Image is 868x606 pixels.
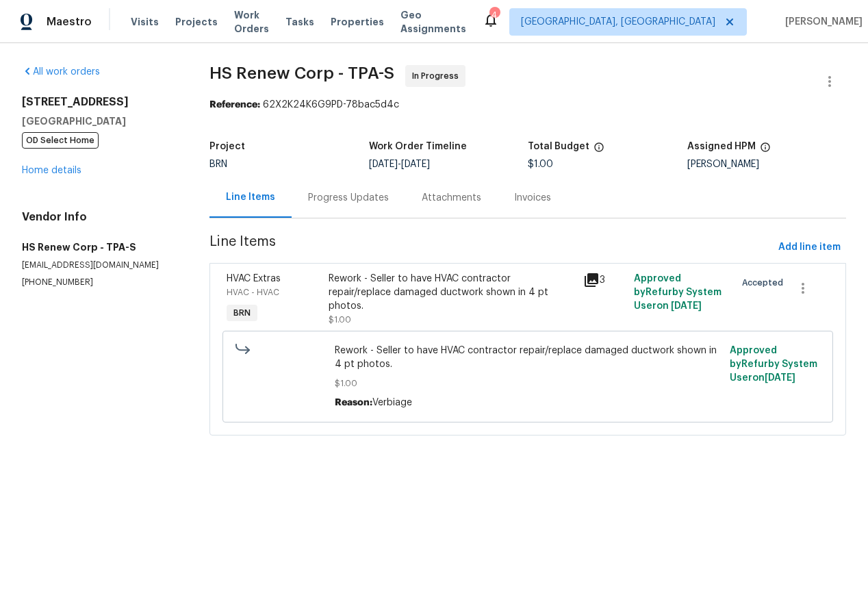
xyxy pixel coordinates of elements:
span: $1.00 [528,160,553,169]
h5: HS Renew Corp - TPA-S [22,240,177,254]
span: Reason: [335,398,372,407]
span: [DATE] [401,160,430,169]
p: [EMAIL_ADDRESS][DOMAIN_NAME] [22,260,177,271]
span: $1.00 [329,316,351,324]
div: Line Items [226,190,275,204]
span: [GEOGRAPHIC_DATA], [GEOGRAPHIC_DATA] [521,15,715,29]
div: [PERSON_NAME] [687,160,846,169]
span: BRN [209,160,227,169]
div: Progress Updates [308,191,389,205]
h2: [STREET_ADDRESS] [22,95,177,109]
span: HVAC Extras [227,274,281,283]
div: Attachments [422,191,481,205]
button: Add line item [773,235,846,260]
h5: Total Budget [528,142,589,151]
p: [PHONE_NUMBER] [22,277,177,288]
span: Verbiage [372,398,412,407]
span: BRN [228,306,256,320]
span: The total cost of line items that have been proposed by Opendoor. This sum includes line items th... [593,142,604,160]
span: Visits [131,15,159,29]
div: Rework - Seller to have HVAC contractor repair/replace damaged ductwork shown in 4 pt photos. [329,272,574,313]
span: Accepted [742,276,789,290]
div: Invoices [514,191,551,205]
span: OD Select Home [22,132,99,149]
span: Projects [175,15,218,29]
span: [PERSON_NAME] [780,15,863,29]
span: HS Renew Corp - TPA-S [209,65,394,81]
span: Maestro [47,15,92,29]
span: HVAC - HVAC [227,288,279,296]
span: Approved by Refurby System User on [730,346,817,383]
span: Add line item [778,239,841,256]
div: 3 [583,272,626,288]
h5: Assigned HPM [687,142,756,151]
span: [DATE] [671,301,702,311]
h5: Work Order Timeline [369,142,467,151]
span: [DATE] [765,373,795,383]
span: In Progress [412,69,464,83]
span: Properties [331,15,384,29]
span: [DATE] [369,160,398,169]
h5: [GEOGRAPHIC_DATA] [22,114,177,128]
span: Approved by Refurby System User on [634,274,722,311]
h4: Vendor Info [22,210,177,224]
span: Geo Assignments [400,8,466,36]
span: Rework - Seller to have HVAC contractor repair/replace damaged ductwork shown in 4 pt photos. [335,344,722,371]
span: The hpm assigned to this work order. [760,142,771,160]
span: $1.00 [335,377,722,390]
div: 4 [489,8,499,22]
span: Line Items [209,235,773,260]
a: All work orders [22,67,100,77]
a: Home details [22,166,81,175]
div: 62X2K24K6G9PD-78bac5d4c [209,98,846,112]
span: Work Orders [234,8,269,36]
span: Tasks [285,17,314,27]
b: Reference: [209,100,260,110]
span: - [369,160,430,169]
h5: Project [209,142,245,151]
